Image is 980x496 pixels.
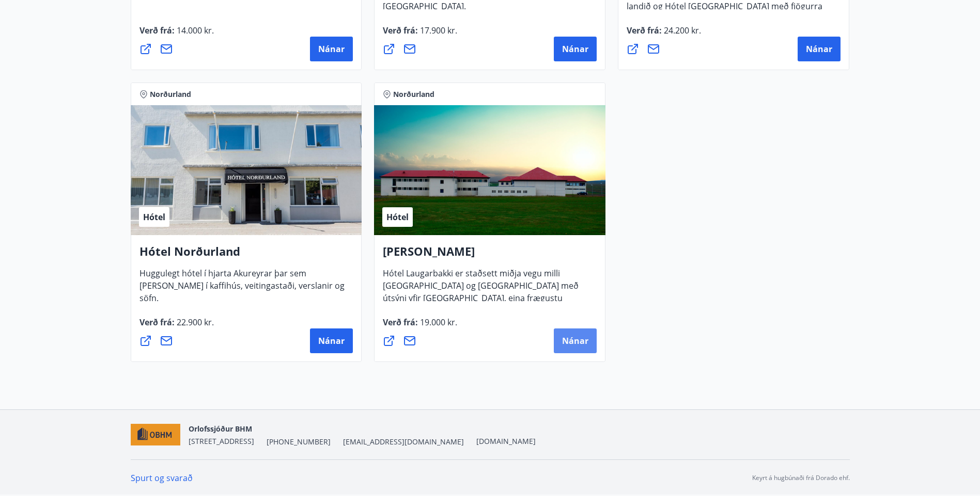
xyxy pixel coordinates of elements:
span: [PHONE_NUMBER] [267,437,331,447]
a: Spurt og svarað [131,472,193,484]
span: Huggulegt hótel í hjarta Akureyrar þar sem [PERSON_NAME] í kaffihús, veitingastaði, verslanir og ... [139,268,345,312]
h4: Hótel Norðurland [139,243,353,267]
a: [DOMAIN_NAME] [476,436,536,446]
span: Orlofssjóður BHM [189,424,252,434]
span: Verð frá : [139,25,214,44]
span: Norðurland [393,89,434,100]
span: Verð frá : [383,25,457,44]
button: Nánar [310,37,353,61]
span: Nánar [562,43,588,55]
span: Nánar [562,335,588,346]
span: 14.000 kr. [175,25,214,36]
span: [EMAIL_ADDRESS][DOMAIN_NAME] [343,437,464,447]
button: Nánar [798,37,841,61]
span: 22.900 kr. [175,317,214,328]
h4: [PERSON_NAME] [383,243,597,267]
span: Hótel [143,211,165,223]
span: Verð frá : [139,317,214,336]
span: Nánar [806,43,832,55]
span: [STREET_ADDRESS] [189,436,254,446]
span: 17.900 kr. [418,25,457,36]
span: Hótel [386,211,409,223]
span: Hótel Laugarbakki er staðsett miðja vegu milli [GEOGRAPHIC_DATA] og [GEOGRAPHIC_DATA] með útsýni ... [383,268,579,324]
p: Keyrt á hugbúnaði frá Dorado ehf. [752,473,850,483]
button: Nánar [554,37,597,61]
span: Verð frá : [383,317,457,336]
span: 19.000 kr. [418,317,457,328]
span: Verð frá : [627,25,701,44]
button: Nánar [310,328,353,353]
button: Nánar [554,328,597,353]
img: c7HIBRK87IHNqKbXD1qOiSZFdQtg2UzkX3TnRQ1O.png [131,424,181,446]
span: 24.200 kr. [662,25,701,36]
span: Nánar [318,43,345,55]
span: Nánar [318,335,345,346]
span: Norðurland [150,89,191,100]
